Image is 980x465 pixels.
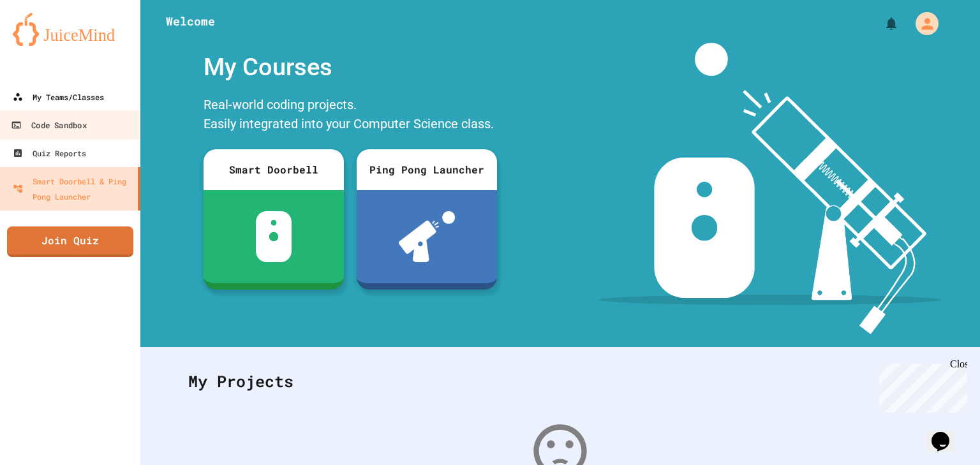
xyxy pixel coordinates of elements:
[204,149,344,190] div: Smart Doorbell
[874,358,967,413] iframe: chat widget
[926,414,967,452] iframe: chat widget
[13,173,133,204] div: Smart Doorbell & Ping Pong Launcher
[599,43,941,334] img: banner-image-my-projects.png
[5,5,88,81] div: Chat with us now!Close
[860,13,902,34] div: My Notifications
[7,226,133,257] a: Join Quiz
[13,89,104,105] div: My Teams/Classes
[13,13,128,46] img: logo-orange.svg
[11,117,86,133] div: Code Sandbox
[175,357,945,406] div: My Projects
[399,211,456,262] img: ppl-with-ball.png
[197,92,503,140] div: Real-world coding projects. Easily integrated into your Computer Science class.
[357,149,497,190] div: Ping Pong Launcher
[902,9,942,38] div: My Account
[197,43,503,92] div: My Courses
[13,145,86,161] div: Quiz Reports
[256,211,292,262] img: sdb-white.svg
